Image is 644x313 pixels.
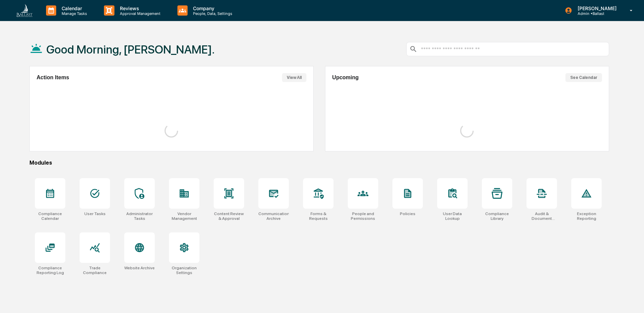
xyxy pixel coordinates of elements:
[527,211,557,221] div: Audit & Document Logs
[303,211,334,221] div: Forms & Requests
[169,266,199,275] div: Organization Settings
[565,73,602,82] button: See Calendar
[482,211,512,221] div: Compliance Library
[282,73,306,82] button: View All
[437,211,468,221] div: User Data Lookup
[572,5,620,11] p: [PERSON_NAME]
[37,75,69,81] h2: Action Items
[35,266,65,275] div: Compliance Reporting Log
[124,211,155,221] div: Administrator Tasks
[29,160,609,166] div: Modules
[124,266,155,270] div: Website Archive
[571,211,602,221] div: Exception Reporting
[214,211,244,221] div: Content Review & Approval
[258,211,289,221] div: Communications Archive
[80,266,110,275] div: Trade Compliance
[16,4,33,17] img: logo
[332,75,359,81] h2: Upcoming
[188,5,236,11] p: Company
[56,5,90,11] p: Calendar
[114,11,164,16] p: Approval Management
[56,11,90,16] p: Manage Tasks
[84,211,106,216] div: User Tasks
[188,11,236,16] p: People, Data, Settings
[46,43,215,56] h1: Good Morning, [PERSON_NAME].
[572,11,620,16] p: Admin • Ballast
[169,211,199,221] div: Vendor Management
[114,5,164,11] p: Reviews
[348,211,378,221] div: People and Permissions
[35,211,65,221] div: Compliance Calendar
[400,211,415,216] div: Policies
